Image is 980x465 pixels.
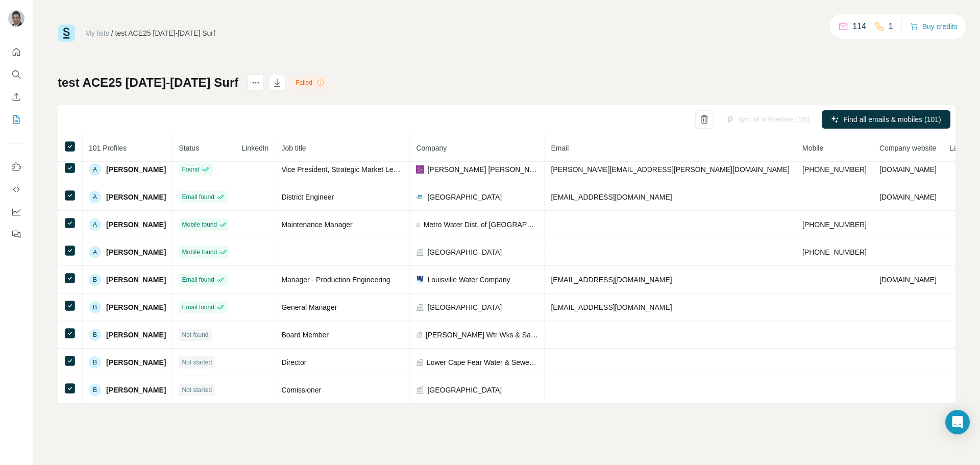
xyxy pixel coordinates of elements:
[182,248,217,257] span: Mobile found
[106,385,166,395] span: [PERSON_NAME]
[427,302,502,312] span: [GEOGRAPHIC_DATA]
[910,19,958,34] button: Buy credits
[182,220,217,229] span: Mobile found
[424,219,538,230] span: Metro Water Dist. of [GEOGRAPHIC_DATA] & [GEOGRAPHIC_DATA]
[89,163,101,176] div: A
[416,144,447,152] span: Company
[427,247,502,257] span: [GEOGRAPHIC_DATA]
[8,110,24,129] button: My lists
[879,144,936,152] span: Company website
[58,75,238,91] h1: test ACE25 [DATE]-[DATE] Surf
[106,219,166,230] span: [PERSON_NAME]
[551,276,672,284] span: [EMAIL_ADDRESS][DOMAIN_NAME]
[182,330,208,339] span: Not found
[281,193,334,201] span: District Engineer
[89,144,127,152] span: 101 Profiles
[889,20,893,33] p: 1
[182,275,214,284] span: Email found
[802,221,867,229] span: [PHONE_NUMBER]
[802,248,867,256] span: [PHONE_NUMBER]
[89,356,101,369] div: B
[89,246,101,258] div: A
[8,65,24,84] button: Search
[427,275,510,285] span: Louisville Water Company
[416,165,424,174] img: company-logo
[802,144,823,152] span: Mobile
[427,164,538,175] span: [PERSON_NAME] [PERSON_NAME]
[281,221,352,229] span: Maintenance Manager
[8,43,24,61] button: Quick start
[179,144,199,152] span: Status
[427,385,502,395] span: [GEOGRAPHIC_DATA]
[427,357,538,368] span: Lower Cape Fear Water & Sewer Auth.
[802,165,867,174] span: [PHONE_NUMBER]
[115,28,215,38] div: test ACE25 [DATE]-[DATE] Surf
[89,329,101,341] div: B
[879,165,937,174] span: [DOMAIN_NAME]
[551,193,672,201] span: [EMAIL_ADDRESS][DOMAIN_NAME]
[182,385,212,395] span: Not started
[89,191,101,203] div: A
[426,330,538,340] span: [PERSON_NAME] Wtr Wks & Sanit Sewer Bd
[281,165,428,174] span: Vice President, Strategic Market Leader Water
[182,165,199,174] span: Found
[8,225,24,243] button: Feedback
[58,25,75,42] img: Surfe Logo
[106,357,166,368] span: [PERSON_NAME]
[106,247,166,257] span: [PERSON_NAME]
[822,110,950,129] button: Find all emails & mobiles (101)
[281,303,337,311] span: General Manager
[945,410,970,434] div: Open Intercom Messenger
[416,193,424,201] img: company-logo
[416,276,424,284] img: company-logo
[879,193,937,201] span: [DOMAIN_NAME]
[551,303,672,311] span: [EMAIL_ADDRESS][DOMAIN_NAME]
[106,192,166,202] span: [PERSON_NAME]
[111,28,113,38] li: /
[8,158,24,176] button: Use Surfe on LinkedIn
[182,358,212,367] span: Not started
[281,386,321,394] span: Comissioner
[292,77,328,89] div: Failed
[8,88,24,106] button: Enrich CSV
[106,164,166,175] span: [PERSON_NAME]
[949,144,976,152] span: Landline
[281,358,306,366] span: Director
[427,192,502,202] span: [GEOGRAPHIC_DATA]
[241,144,268,152] span: LinkedIn
[281,276,390,284] span: Manager - Production Engineering
[8,180,24,199] button: Use Surfe API
[182,303,214,312] span: Email found
[879,276,937,284] span: [DOMAIN_NAME]
[551,144,569,152] span: Email
[182,192,214,202] span: Email found
[843,114,941,125] span: Find all emails & mobiles (101)
[248,75,264,91] button: actions
[852,20,866,33] p: 114
[8,10,24,27] img: Avatar
[89,274,101,286] div: B
[85,29,109,37] a: My lists
[106,330,166,340] span: [PERSON_NAME]
[8,203,24,221] button: Dashboard
[106,302,166,312] span: [PERSON_NAME]
[89,301,101,313] div: B
[281,331,329,339] span: Board Member
[89,218,101,231] div: A
[551,165,790,174] span: [PERSON_NAME][EMAIL_ADDRESS][PERSON_NAME][DOMAIN_NAME]
[106,275,166,285] span: [PERSON_NAME]
[89,384,101,396] div: B
[281,144,306,152] span: Job title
